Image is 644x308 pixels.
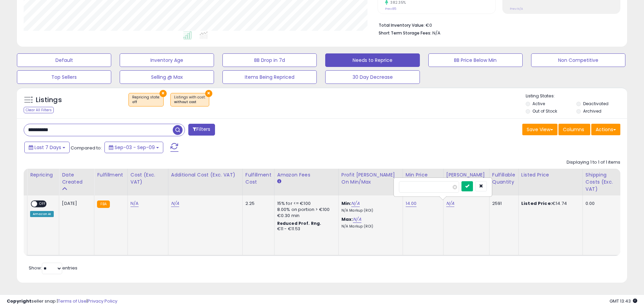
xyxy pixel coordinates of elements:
div: 8.00% on portion > €100 [277,207,333,213]
button: BB Price Below Min [428,53,523,67]
div: €0.30 min [277,213,333,219]
th: The percentage added to the cost of goods (COGS) that forms the calculator for Min & Max prices. [338,169,403,195]
small: Prev: N/A [510,7,523,11]
div: Fulfillable Quantity [492,171,516,186]
button: Top Sellers [17,70,111,84]
p: Listing States: [526,93,627,99]
strong: Copyright [7,298,31,304]
label: Out of Stock [532,108,557,114]
div: Displaying 1 to 1 of 1 items [567,159,620,166]
button: × [205,90,212,97]
label: Active [532,101,545,106]
button: Needs to Reprice [325,53,420,67]
p: N/A Markup (ROI) [341,224,398,229]
button: Inventory Age [120,53,214,67]
label: Archived [583,108,601,114]
span: Listings with cost : [174,95,206,105]
div: [DATE] [62,200,89,207]
div: Fulfillment [97,171,124,179]
div: Cost (Exc. VAT) [130,171,165,186]
span: Sep-03 - Sep-09 [115,144,155,151]
div: without cost [174,100,206,104]
button: Last 7 Days [24,142,70,153]
span: 2025-09-17 13:43 GMT [610,298,637,304]
div: Date Created [62,171,91,186]
div: Repricing [30,171,56,179]
div: Shipping Costs (Exc. VAT) [586,171,620,193]
div: 2.25 [245,200,269,207]
span: Repricing state : [132,95,160,105]
div: €14.74 [521,200,577,207]
small: FBA [97,200,110,208]
b: Short Term Storage Fees: [379,30,431,36]
div: seller snap | | [7,298,117,305]
button: Save View [522,124,557,135]
button: Non Competitive [531,53,625,67]
button: × [160,90,167,97]
div: Amazon Fees [277,171,336,179]
b: Listed Price: [521,200,552,207]
button: Actions [591,124,620,135]
div: off [132,100,160,104]
div: 15% for <= €100 [277,200,333,207]
a: N/A [351,200,359,207]
span: Columns [563,126,584,133]
b: Reduced Prof. Rng. [277,220,321,226]
h5: Listings [36,95,62,105]
a: N/A [130,200,139,207]
p: N/A Markup (ROI) [341,208,398,213]
a: Terms of Use [58,298,87,304]
li: €0 [379,21,615,29]
div: Clear All Filters [24,107,54,113]
div: Min Price [406,171,440,179]
span: Compared to: [71,145,102,151]
b: Max: [341,216,353,222]
button: Selling @ Max [120,70,214,84]
a: Privacy Policy [88,298,117,304]
div: 2591 [492,200,513,207]
small: Prev: 85 [385,7,396,11]
span: N/A [432,30,440,36]
div: Fulfillment Cost [245,171,271,186]
button: Filters [188,124,215,136]
button: Items Being Repriced [222,70,317,84]
a: N/A [353,216,361,223]
div: Additional Cost (Exc. VAT) [171,171,240,179]
span: Last 7 Days [34,144,61,151]
span: Show: entries [29,265,77,271]
small: Amazon Fees. [277,179,281,185]
button: BB Drop in 7d [222,53,317,67]
a: N/A [171,200,179,207]
button: 30 Day Decrease [325,70,420,84]
button: Columns [558,124,590,135]
div: 0.00 [586,200,618,207]
div: Listed Price [521,171,580,179]
div: [PERSON_NAME] [446,171,486,179]
a: N/A [446,200,454,207]
button: Sep-03 - Sep-09 [104,142,163,153]
b: Total Inventory Value: [379,22,425,28]
div: €11 - €11.53 [277,226,333,232]
a: 14.00 [406,200,417,207]
b: Min: [341,200,352,207]
button: Default [17,53,111,67]
div: Profit [PERSON_NAME] on Min/Max [341,171,400,186]
label: Deactivated [583,101,609,106]
div: Amazon AI [30,211,54,217]
span: OFF [37,201,48,207]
